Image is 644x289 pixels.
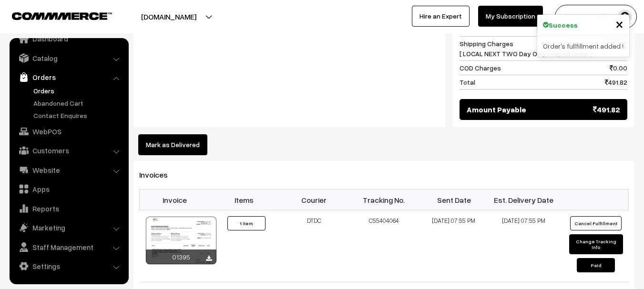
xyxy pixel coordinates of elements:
a: Hire an Expert [412,6,470,27]
button: ELECTROWAVE DE… [555,5,637,29]
a: Customers [12,142,125,159]
a: Settings [12,258,125,275]
a: My Subscription [478,6,543,27]
a: Catalog [12,50,125,67]
a: Reports [12,200,125,217]
a: Apps [12,180,125,198]
span: Total [460,77,475,87]
th: Est. Delivery Date [489,189,559,210]
a: Orders [12,69,125,86]
td: C55404064 [349,210,419,282]
a: Dashboard [12,30,125,47]
span: Invoices [139,170,179,179]
th: Items [209,189,279,210]
td: [DATE] 07:55 PM [489,210,559,282]
span: 491.82 [605,77,627,87]
span: Amount Payable [467,104,526,115]
a: Orders [31,86,125,96]
div: Order's fullfillment added ! [537,35,629,57]
button: Cancel Fulfillment [570,216,622,230]
span: 491.82 [593,104,620,115]
span: × [615,15,624,32]
th: Sent Date [419,189,489,210]
a: WebPOS [12,123,125,140]
div: 01395 [146,249,216,264]
a: Contact Enquires [31,110,125,120]
a: Website [12,161,125,179]
span: 0.00 [610,63,627,73]
button: Paid [577,258,615,272]
td: DTDC [279,210,349,282]
span: COD Charges [460,63,501,73]
button: Close [615,17,624,31]
a: COMMMERCE [12,10,95,21]
button: Change Tracking Info [569,234,623,254]
img: COMMMERCE [12,12,112,20]
a: Marketing [12,219,125,236]
td: [DATE] 07:55 PM [419,210,489,282]
a: Abandoned Cart [31,98,125,108]
span: Shipping Charges [ LOCAL NEXT TWO Day Only Prepaid Order ] [460,39,593,59]
th: Tracking No. [349,189,419,210]
th: Invoice [140,189,210,210]
button: [DOMAIN_NAME] [108,5,230,29]
button: 1 Item [227,216,266,230]
img: user [618,10,632,24]
th: Courier [279,189,349,210]
a: Staff Management [12,239,125,256]
strong: Success [549,20,578,30]
button: Mark as Delivered [138,134,207,155]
